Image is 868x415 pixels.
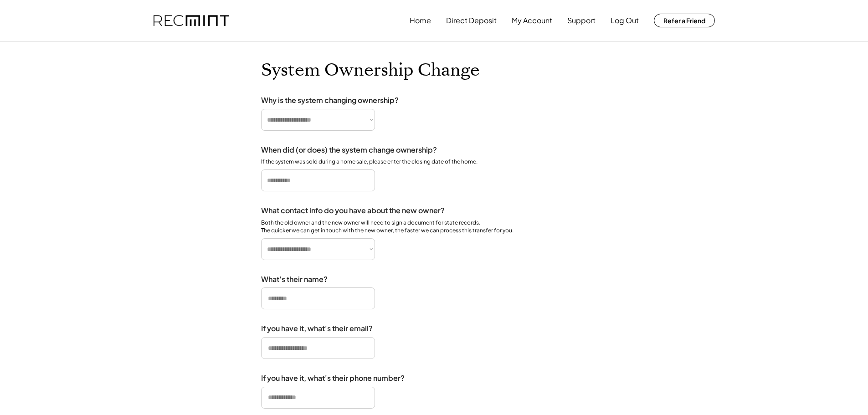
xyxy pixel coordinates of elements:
div: When did (or does) the system change ownership? [261,145,437,155]
button: Direct Deposit [446,11,497,30]
div: Why is the system changing ownership? [261,96,399,105]
img: recmint-logotype%403x.png [154,15,229,26]
div: If you have it, what's their phone number? [261,374,405,383]
div: What's their name? [261,275,328,284]
button: Log Out [611,11,639,30]
button: Refer a Friend [654,14,715,27]
div: If you have it, what's their email? [261,324,373,333]
div: What contact info do you have about the new owner? [261,206,445,215]
div: Both the old owner and the new owner will need to sign a document for state records. The quicker ... [261,219,514,235]
button: Home [410,11,431,30]
h1: System Ownership Change [261,60,480,81]
button: My Account [512,11,552,30]
div: If the system was sold during a home sale, please enter the closing date of the home. [261,158,478,166]
button: Support [567,11,596,30]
